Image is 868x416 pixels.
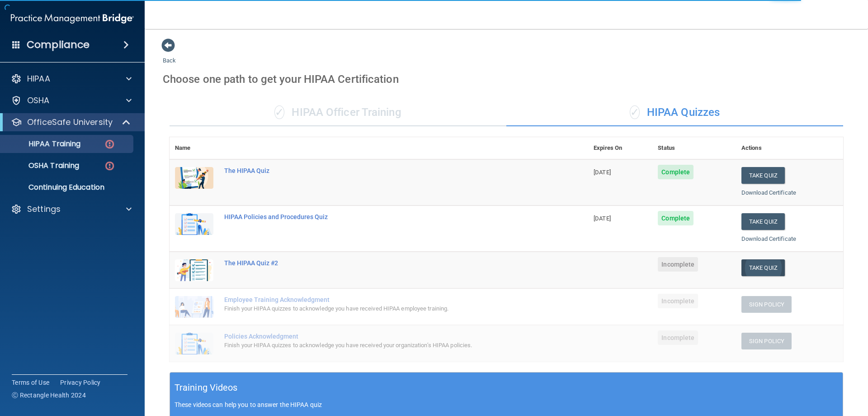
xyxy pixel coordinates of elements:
div: Finish your HIPAA quizzes to acknowledge you have received your organization’s HIPAA policies. [224,340,543,351]
th: Expires On [588,137,652,159]
th: Status [652,137,736,159]
p: Settings [27,204,61,215]
button: Take Quiz [741,259,785,276]
button: Take Quiz [741,213,785,230]
p: These videos can help you to answer the HIPAA quiz [175,401,838,408]
p: OSHA Training [6,161,79,170]
div: The HIPAA Quiz #2 [224,259,543,267]
span: Incomplete [658,294,698,308]
span: Ⓒ Rectangle Health 2024 [12,391,86,400]
p: HIPAA [27,73,50,84]
span: Complete [658,165,693,179]
a: Back [163,46,176,64]
div: HIPAA Policies and Procedures Quiz [224,213,543,220]
img: PMB logo [11,10,134,28]
a: Terms of Use [12,378,49,387]
th: Actions [736,137,843,159]
a: OfficeSafe University [11,117,131,128]
img: danger-circle.6113f641.png [104,160,115,172]
p: Continuing Education [6,183,129,192]
span: Incomplete [658,257,698,272]
span: Complete [658,211,693,225]
span: [DATE] [594,215,611,222]
a: Download Certificate [741,235,796,242]
div: The HIPAA Quiz [224,167,543,174]
button: Sign Policy [741,296,792,313]
span: ✓ [274,105,284,119]
div: Finish your HIPAA quizzes to acknowledge you have received HIPAA employee training. [224,303,543,314]
img: danger-circle.6113f641.png [104,139,115,150]
p: HIPAA Training [6,139,80,148]
button: Sign Policy [741,333,792,349]
th: Name [170,137,219,159]
div: Employee Training Acknowledgment [224,296,543,303]
div: Choose one path to get your HIPAA Certification [163,66,850,92]
button: Take Quiz [741,167,785,184]
a: HIPAA [11,73,132,84]
a: Privacy Policy [60,378,101,387]
span: ✓ [630,105,640,119]
p: OSHA [27,95,50,106]
a: Settings [11,204,132,215]
a: OSHA [11,95,132,106]
h5: Training Videos [175,380,238,396]
div: HIPAA Officer Training [170,99,506,126]
span: Incomplete [658,330,698,345]
h4: Compliance [27,38,90,51]
a: Download Certificate [741,189,796,196]
p: OfficeSafe University [27,117,113,128]
span: [DATE] [594,169,611,176]
div: Policies Acknowledgment [224,333,543,340]
div: HIPAA Quizzes [506,99,843,126]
